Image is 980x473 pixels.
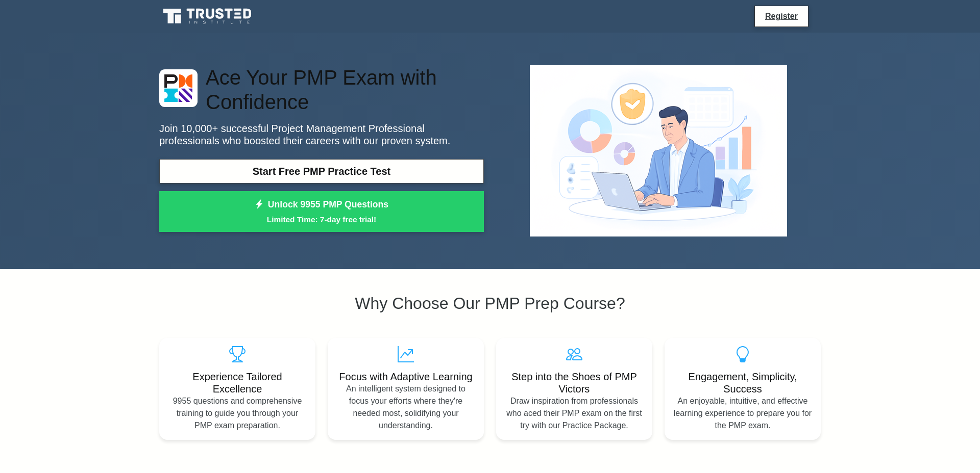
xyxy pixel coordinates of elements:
h2: Why Choose Our PMP Prep Course? [159,294,821,313]
p: 9955 questions and comprehensive training to guide you through your PMP exam preparation. [167,395,307,432]
h5: Engagement, Simplicity, Success [673,371,813,395]
a: Unlock 9955 PMP QuestionsLimited Time: 7-day free trial! [159,191,484,232]
p: An intelligent system designed to focus your efforts where they're needed most, solidifying your ... [336,383,476,432]
p: An enjoyable, intuitive, and effective learning experience to prepare you for the PMP exam. [673,395,813,432]
p: Join 10,000+ successful Project Management Professional professionals who boosted their careers w... [159,122,484,147]
h1: Ace Your PMP Exam with Confidence [159,65,484,114]
img: Project Management Professional Preview [522,57,795,245]
h5: Focus with Adaptive Learning [336,371,476,383]
p: Draw inspiration from professionals who aced their PMP exam on the first try with our Practice Pa... [504,395,644,432]
a: Start Free PMP Practice Test [159,159,484,183]
a: Register [759,10,804,22]
small: Limited Time: 7-day free trial! [172,214,471,225]
h5: Step into the Shoes of PMP Victors [504,371,644,395]
h5: Experience Tailored Excellence [167,371,307,395]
